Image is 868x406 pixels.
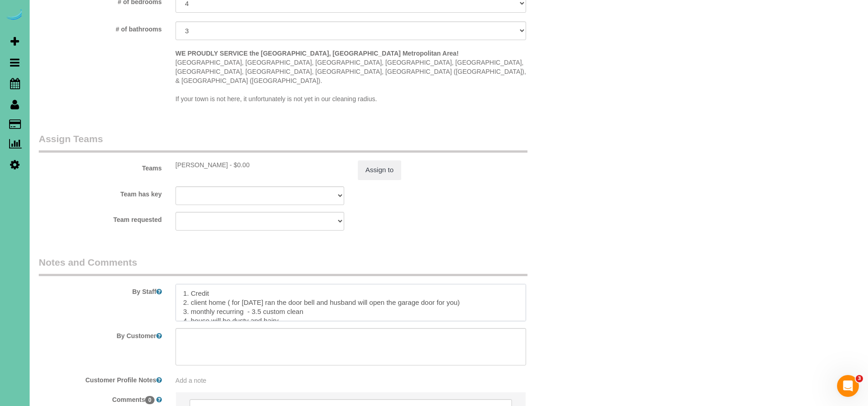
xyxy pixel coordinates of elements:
img: Automaid Logo [5,9,24,22]
strong: WE PROUDLY SERVICE the [GEOGRAPHIC_DATA], [GEOGRAPHIC_DATA] Metropolitan Area! [176,50,459,57]
span: 3 [856,375,863,382]
span: Add a note [176,377,207,384]
label: By Customer [32,328,169,340]
label: Team has key [32,186,169,199]
label: Teams [32,160,169,173]
span: 0 [145,396,155,404]
legend: Assign Teams [39,132,527,153]
label: By Staff [32,284,169,296]
button: Assign to [358,160,402,180]
label: Customer Profile Notes [32,372,169,385]
iframe: Intercom live chat [837,375,859,397]
legend: Notes and Comments [39,256,527,276]
label: Team requested [32,212,169,224]
label: # of bathrooms [32,21,169,34]
label: Comments [32,392,169,404]
p: [GEOGRAPHIC_DATA], [GEOGRAPHIC_DATA], [GEOGRAPHIC_DATA], [GEOGRAPHIC_DATA], [GEOGRAPHIC_DATA], [G... [176,49,527,103]
div: 3.5 hours x $0.00/hour [176,160,344,170]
